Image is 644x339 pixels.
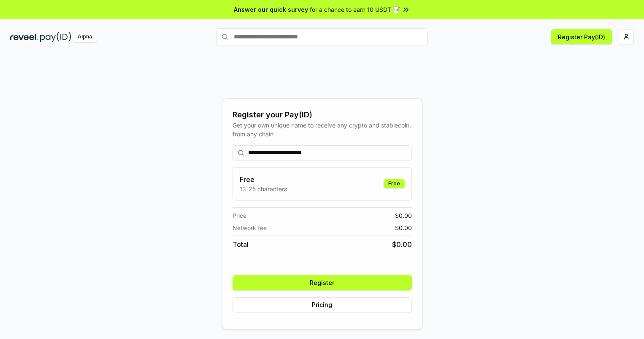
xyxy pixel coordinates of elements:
[10,32,38,42] img: reveel_dark
[384,179,405,188] div: Free
[310,5,400,14] span: for a chance to earn 10 USDT 📝
[240,174,287,184] h3: Free
[73,32,97,42] div: Alpha
[392,239,412,250] span: $ 0.00
[395,211,412,220] span: $ 0.00
[233,297,412,312] button: Pricing
[233,275,412,290] button: Register
[233,239,249,250] span: Total
[40,32,71,42] img: pay_id
[395,223,412,232] span: $ 0.00
[240,184,287,193] p: 13-25 characters
[551,29,612,44] button: Register Pay(ID)
[234,5,308,14] span: Answer our quick survey
[233,121,412,138] div: Get your own unique name to receive any crypto and stablecoin, from any chain
[233,211,246,220] span: Price
[233,223,267,232] span: Network fee
[233,109,412,121] div: Register your Pay(ID)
